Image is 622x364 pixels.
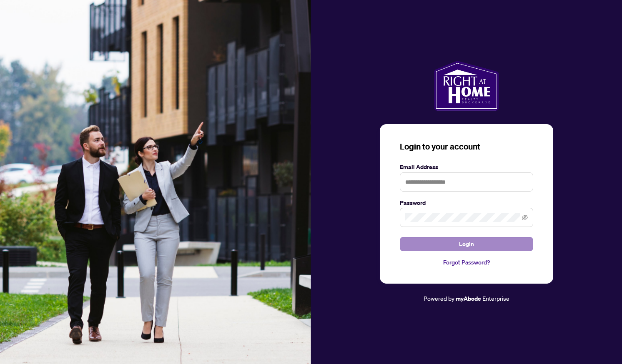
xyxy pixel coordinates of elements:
span: Powered by [424,294,454,302]
h3: Login to your account [400,141,533,152]
span: Login [459,237,474,251]
span: eye-invisible [522,214,528,220]
label: Email Address [400,162,533,172]
a: myAbode [456,294,481,303]
a: Forgot Password? [400,258,533,267]
img: ma-logo [434,61,499,111]
button: Login [400,237,533,251]
span: Enterprise [482,294,509,302]
label: Password [400,198,533,207]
